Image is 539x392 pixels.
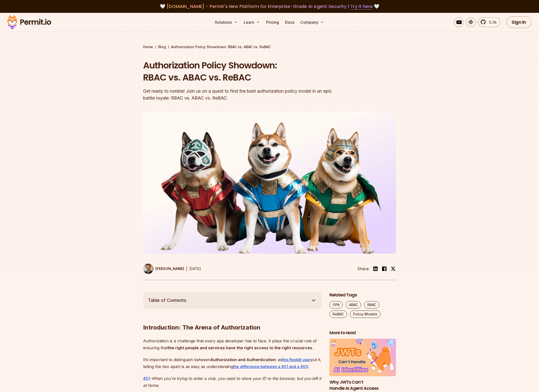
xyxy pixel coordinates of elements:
[155,266,184,271] p: [PERSON_NAME]
[143,292,322,309] button: Table of Contents
[189,267,201,271] time: [DATE]
[381,266,387,272] img: facebook
[143,44,153,49] a: Home
[143,264,153,274] img: Daniel Bass
[143,88,333,102] div: Get ready to rumble! Join us on a quest to find the best authorization policy model in an epic ba...
[148,297,186,304] span: Table of Contents
[264,17,281,27] a: Pricing
[143,59,333,84] h1: Authorization Policy Showdown: RBAC vs. ABAC vs. ReBAC
[143,376,150,381] a: 401
[391,266,396,271] img: twitter
[329,301,343,309] a: OPA
[143,304,322,331] h2: Introduction: The Arena of Authorization
[364,301,379,309] a: RBAC
[242,17,262,27] button: Learn
[143,356,322,370] p: It’s important to distinguish between : as put it, telling the two apart is as easy as understand...
[329,339,396,391] a: Why JWTs Can’t Handle AI Agent AccessWhy JWTs Can’t Handle AI Agent Access
[350,310,381,318] a: Policy Models
[506,16,532,28] a: Sign In
[213,17,240,27] button: Solutions
[329,310,347,318] a: ReBAC
[346,301,361,309] a: ABAC
[372,266,378,272] img: linkedin
[329,292,396,298] h2: Related Tags
[143,44,396,49] div: / /
[12,3,527,10] div: 🤍 🤍
[210,357,276,362] strong: Authorization and Authentication
[186,266,187,272] div: |
[233,364,308,369] a: the difference between a 401 and a 403
[143,376,321,388] em: When you're trying to enter a club, you need to show your ID to the bouncer, but you left it at h...
[282,357,311,362] a: this Reddit user
[329,339,396,376] img: Why JWTs Can’t Handle AI Agent Access
[486,19,497,25] span: 5.3k
[357,266,369,272] li: Share:
[329,339,396,391] li: 1 of 3
[167,3,373,9] span: [DOMAIN_NAME] - Permit's New Platform for Enterprise-Grade AI Agent Security |
[298,17,326,27] button: Company
[478,17,500,27] a: 5.3k
[143,111,396,254] img: Authorization Policy Showdown: RBAC vs. ABAC vs. ReBAC
[329,379,396,392] h3: Why JWTs Can’t Handle AI Agent Access
[158,44,166,49] a: Blog
[143,264,184,274] a: [PERSON_NAME]
[329,330,396,336] h2: More to read
[168,345,312,350] strong: the right people and services have the right access to the right resources
[5,14,53,31] img: Permit logo
[283,17,296,27] a: Docs
[143,337,322,351] p: Authorization is a challenge that every app developer has to face. It plays the crucial role of e...
[350,3,373,10] a: Try it here
[143,375,322,389] p: -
